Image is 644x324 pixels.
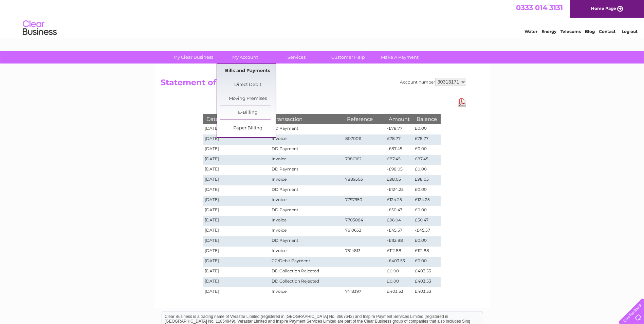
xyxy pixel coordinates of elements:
[203,226,270,236] td: [DATE]
[203,165,270,175] td: [DATE]
[220,106,276,120] a: E-Billing
[165,51,221,64] a: My Clear Business
[413,236,440,247] td: £0.00
[203,236,270,247] td: [DATE]
[161,78,466,91] h2: Statement of Accounts
[270,287,343,298] td: Invoice
[270,175,343,185] td: Invoice
[344,226,386,236] td: 7610652
[270,185,343,196] td: DD Payment
[413,257,440,267] td: £0.00
[344,134,386,145] td: 8070011
[372,51,428,64] a: Make A Payment
[203,216,270,226] td: [DATE]
[599,29,615,34] a: Contact
[622,29,638,34] a: Log out
[270,236,343,247] td: DD Payment
[385,155,413,165] td: £87.45
[413,206,440,216] td: £0.00
[458,97,466,107] a: Download Pdf
[270,247,343,257] td: Invoice
[385,185,413,196] td: -£124.25
[270,134,343,145] td: Invoice
[203,247,270,257] td: [DATE]
[413,165,440,175] td: £0.00
[270,155,343,165] td: Invoice
[385,196,413,206] td: £124.25
[413,287,440,298] td: £403.53
[385,114,413,124] th: Amount
[344,114,386,124] th: Reference
[270,196,343,206] td: Invoice
[400,78,466,86] div: Account number
[525,29,537,34] a: Water
[270,145,343,155] td: DD Payment
[385,257,413,267] td: -£403.53
[344,175,386,185] td: 7889503
[344,196,386,206] td: 7797950
[270,267,343,277] td: DD Collection Rejected
[385,165,413,175] td: -£98.05
[270,257,343,267] td: CC/Debit Payment
[413,277,440,287] td: £403.53
[413,226,440,236] td: -£45.57
[344,216,386,226] td: 7705084
[385,216,413,226] td: £96.04
[220,92,276,106] a: Moving Premises
[413,216,440,226] td: £50.47
[203,124,270,134] td: [DATE]
[203,175,270,185] td: [DATE]
[413,134,440,145] td: £78.77
[344,247,386,257] td: 7514813
[585,29,595,34] a: Blog
[269,51,325,64] a: Services
[270,216,343,226] td: Invoice
[203,185,270,196] td: [DATE]
[413,155,440,165] td: £87.45
[203,287,270,298] td: [DATE]
[270,114,343,124] th: Transaction
[203,257,270,267] td: [DATE]
[385,175,413,185] td: £98.05
[413,124,440,134] td: £0.00
[162,4,483,33] div: Clear Business is a trading name of Verastar Limited (registered in [GEOGRAPHIC_DATA] No. 3667643...
[344,155,386,165] td: 7980162
[385,226,413,236] td: -£45.57
[385,206,413,216] td: -£50.47
[203,277,270,287] td: [DATE]
[320,51,376,64] a: Customer Help
[22,18,57,38] img: logo.png
[203,114,270,124] th: Date
[270,277,343,287] td: DD Collection Rejected
[516,3,563,12] a: 0333 014 3131
[413,247,440,257] td: £112.88
[344,287,386,298] td: 7418397
[541,29,556,34] a: Energy
[220,78,276,92] a: Direct Debit
[385,267,413,277] td: £0.00
[413,196,440,206] td: £124.25
[220,64,276,78] a: Bills and Payments
[217,51,273,64] a: My Account
[270,124,343,134] td: DD Payment
[560,29,581,34] a: Telecoms
[203,155,270,165] td: [DATE]
[270,226,343,236] td: Invoice
[270,206,343,216] td: DD Payment
[385,247,413,257] td: £112.88
[385,134,413,145] td: £78.77
[203,145,270,155] td: [DATE]
[385,145,413,155] td: -£87.45
[413,185,440,196] td: £0.00
[203,267,270,277] td: [DATE]
[385,124,413,134] td: -£78.77
[270,165,343,175] td: DD Payment
[413,114,440,124] th: Balance
[385,277,413,287] td: £0.00
[413,267,440,277] td: £403.53
[385,287,413,298] td: £403.53
[203,134,270,145] td: [DATE]
[385,236,413,247] td: -£112.88
[203,196,270,206] td: [DATE]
